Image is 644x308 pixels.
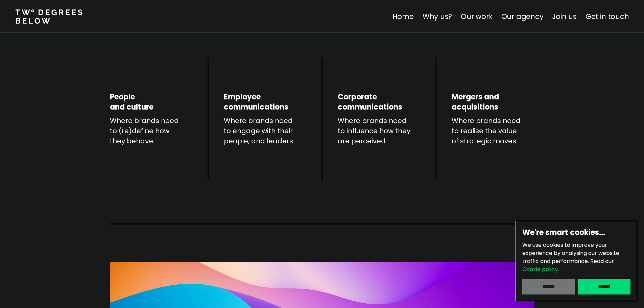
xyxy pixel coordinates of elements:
p: Where brands need to (re)define how they behave. [110,116,192,146]
a: Our agency [501,11,543,21]
h4: Corporate communications [338,92,402,112]
a: Get in touch [586,11,629,21]
span: Read our . [522,257,614,273]
a: Why us? [422,11,452,21]
p: Where brands need to realise the value of strategic moves. [452,116,534,146]
h6: We're smart cookies… [522,228,630,238]
p: Where brands need to engage with their people, and leaders. [224,116,306,146]
h4: Employee communications [224,92,288,112]
h4: Mergers and acquisitions [452,92,499,112]
p: Where brands need to influence how they are perceived. [338,116,420,146]
a: Our work [461,11,492,21]
a: Cookie policy [522,265,558,273]
p: We use cookies to improve your experience by analysing our website traffic and performance. [522,241,630,274]
a: Home [392,11,413,21]
a: Join us [552,11,577,21]
h4: People and culture [110,92,153,112]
